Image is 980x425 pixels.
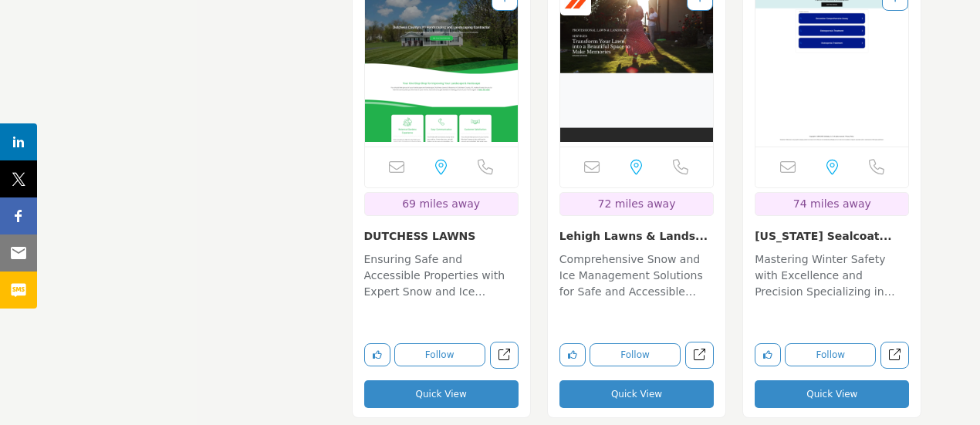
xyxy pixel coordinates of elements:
[755,230,891,242] a: [US_STATE] Sealcoat...
[364,251,519,303] p: Ensuring Safe and Accessible Properties with Expert Snow and Ice Management Solutions Specializin...
[490,342,519,369] a: Open dutchess-lawns in new tab
[559,228,714,244] h3: Lehigh Lawns & Landscaping, Inc.
[559,343,586,366] button: Like listing
[755,343,781,366] button: Like listing
[364,380,519,408] button: Quick View
[755,380,909,408] button: Quick View
[590,343,681,366] button: Follow
[364,343,390,366] button: Like listing
[559,251,714,303] p: Comprehensive Snow and Ice Management Solutions for Safe and Accessible Outdoor Spaces Specializi...
[598,197,676,210] span: 72 miles away
[402,197,480,210] span: 69 miles away
[364,248,519,303] a: Ensuring Safe and Accessible Properties with Expert Snow and Ice Management Solutions Specializin...
[755,228,909,244] h3: Connecticut Sealcoating
[559,248,714,303] a: Comprehensive Snow and Ice Management Solutions for Safe and Accessible Outdoor Spaces Specializi...
[785,343,876,366] button: Follow
[364,230,476,242] a: DUTCHESS LAWNS
[755,248,909,303] a: Mastering Winter Safety with Excellence and Precision Specializing in snow and ice management, th...
[880,342,909,369] a: Open connecticut-sealcoating in new tab
[755,251,909,303] p: Mastering Winter Safety with Excellence and Precision Specializing in snow and ice management, th...
[793,197,871,210] span: 74 miles away
[559,230,708,242] a: Lehigh Lawns & Lands...
[685,342,714,369] a: Open lehigh-lawns-landscaping-inc in new tab
[364,228,519,244] h3: DUTCHESS LAWNS
[394,343,485,366] button: Follow
[559,380,714,408] button: Quick View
